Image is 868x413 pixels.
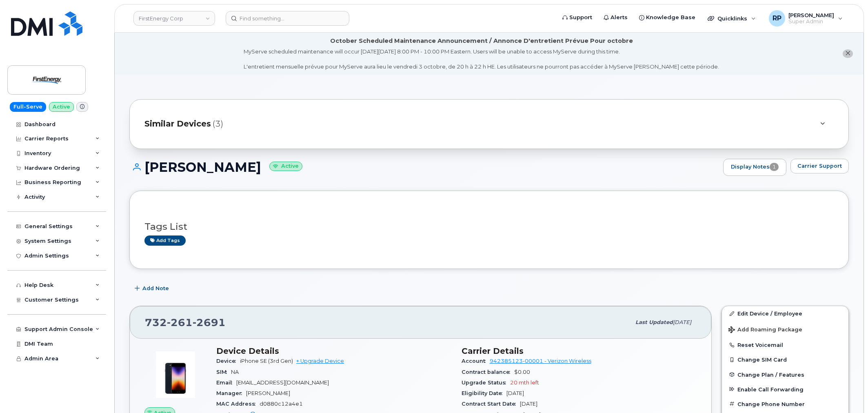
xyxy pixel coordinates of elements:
span: Similar Devices [144,118,211,130]
span: Eligibility Date [462,390,506,396]
span: 20 mth left [510,380,539,386]
span: [DATE] [506,390,524,396]
small: Active [269,162,302,171]
h3: Tags List [144,222,834,232]
span: 1 [770,163,779,171]
button: Add Note [129,281,176,296]
span: Add Note [142,284,169,292]
div: MyServe scheduled maintenance will occur [DATE][DATE] 8:00 PM - 10:00 PM Eastern. Users will be u... [244,48,719,71]
span: NA [231,369,239,375]
button: Change Phone Number [722,397,848,411]
button: close notification [843,49,853,58]
span: iPhone SE (3rd Gen) [240,358,293,364]
span: Last updated [635,319,673,325]
button: Change Plan / Features [722,367,848,382]
span: 261 [167,316,193,329]
span: [PERSON_NAME] [246,390,290,396]
span: $0.00 [514,369,530,375]
span: d0880c12a4e1 [260,401,303,407]
span: Upgrade Status [462,380,510,386]
span: Manager [216,390,246,396]
iframe: Messenger Launcher [832,377,862,407]
h1: [PERSON_NAME] [129,160,719,174]
a: Edit Device / Employee [722,306,848,321]
button: Carrier Support [790,159,849,173]
span: Carrier Support [797,162,842,170]
span: Add Roaming Package [728,326,802,334]
a: Display Notes1 [723,159,786,176]
span: Change Plan / Features [737,371,804,377]
img: image20231002-3703462-1angbar.jpeg [151,350,200,399]
div: October Scheduled Maintenance Announcement / Annonce D'entretient Prévue Pour octobre [330,37,633,45]
span: [DATE] [520,401,537,407]
button: Add Roaming Package [722,321,848,338]
span: 2691 [193,316,226,329]
span: Contract Start Date [462,401,520,407]
span: [EMAIL_ADDRESS][DOMAIN_NAME] [236,380,329,386]
span: 732 [145,316,226,329]
span: Enable Call Forwarding [737,386,804,392]
span: Device [216,358,240,364]
span: [DATE] [673,319,691,325]
a: 942385123-00001 - Verizon Wireless [490,358,591,364]
span: (3) [213,118,223,130]
h3: Carrier Details [462,346,697,356]
span: SIM [216,369,231,375]
button: Enable Call Forwarding [722,382,848,397]
button: Reset Voicemail [722,338,848,352]
h3: Device Details [216,346,452,356]
span: Email [216,380,236,386]
span: Contract balance [462,369,514,375]
button: Change SIM Card [722,352,848,367]
a: + Upgrade Device [296,358,344,364]
a: Add tags [144,235,186,246]
span: MAC Address [216,401,260,407]
span: Account [462,358,490,364]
